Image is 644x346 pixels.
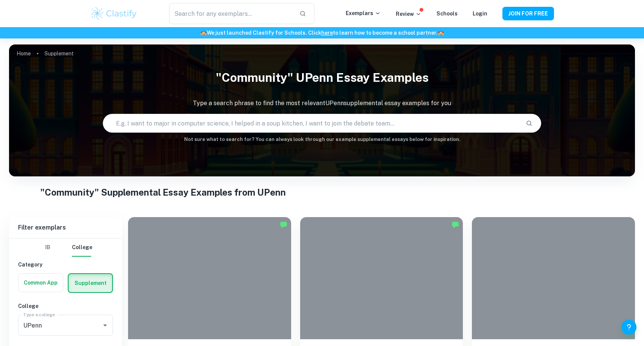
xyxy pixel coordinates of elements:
[18,260,113,269] h6: Category
[69,274,112,292] button: Supplement
[40,185,604,199] h1: "Community" Supplemental Essay Examples from UPenn
[18,274,63,292] button: Common App
[396,10,421,18] p: Review
[280,221,287,228] img: Marked
[23,311,55,318] label: Type a college
[9,99,635,108] p: Type a search phrase to find the most relevant UPenn supplemental essay examples for you
[452,221,459,228] img: Marked
[523,117,536,130] button: Search
[17,48,31,59] a: Home
[44,49,74,58] p: Supplement
[39,239,57,257] button: IB
[9,66,635,90] h1: "Community" UPenn Essay Examples
[473,11,487,17] a: Login
[621,320,636,335] button: Help and Feedback
[18,302,113,310] h6: College
[9,136,635,143] h6: Not sure what to search for? You can always look through our example supplemental essays below fo...
[346,9,381,17] p: Exemplars
[502,7,554,20] button: JOIN FOR FREE
[39,239,92,257] div: Filter type choice
[90,6,138,21] img: Clastify logo
[2,29,642,37] h6: We just launched Clastify for Schools. Click to learn how to become a school partner.
[103,113,519,134] input: E.g. I want to major in computer science, I helped in a soup kitchen, I want to join the debate t...
[200,30,207,36] span: 🏫
[9,217,122,238] h6: Filter exemplars
[436,11,458,17] a: Schools
[438,30,444,36] span: 🏫
[100,320,110,331] button: Open
[321,30,333,36] a: here
[72,239,92,257] button: College
[169,3,293,24] input: Search for any exemplars...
